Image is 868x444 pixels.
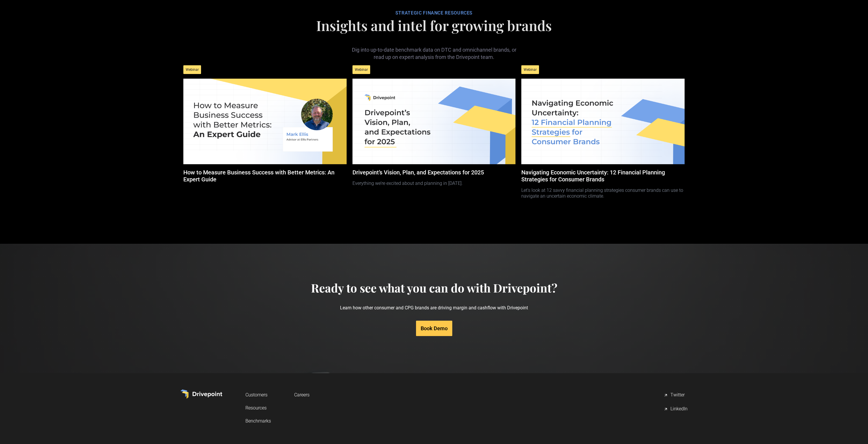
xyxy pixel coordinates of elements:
[352,169,516,176] h5: Drivepoint’s Vision, Plan, and Expectations for 2025
[245,389,271,400] a: Customers
[347,37,521,61] p: Dig into up-to-date benchmark data on DTC and omnichannel brands, or read up on expert analysis f...
[521,65,539,74] div: Webinar
[183,65,201,74] div: Webinar
[183,169,346,183] h5: How to Measure Business Success with Better Metrics: An Expert Guide
[663,389,688,401] a: Twitter
[245,416,271,426] a: Benchmarks
[183,61,346,192] a: WebinarHow to Measure Business Success with Better Metrics: An Expert Guide
[670,392,685,399] div: Twitter
[352,176,516,186] p: Everything we’re excited about and planning in [DATE].
[180,18,687,32] h1: Insights and intel for growing brands
[294,389,310,400] a: Careers
[521,61,684,203] a: WebinarNavigating Economic Uncertainty: 12 Financial Planning Strategies for Consumer BrandsLet's...
[311,281,557,295] h4: Ready to see what you can do with Drivepoint?
[521,169,684,183] h5: Navigating Economic Uncertainty: 12 Financial Planning Strategies for Consumer Brands
[352,61,516,191] a: WebinarDrivepoint’s Vision, Plan, and Expectations for 2025Everything we’re excited about and pla...
[670,406,688,413] div: LinkedIn
[352,65,370,74] div: Webinar
[521,183,684,198] p: Let's look at 12 savvy financial planning strategies consumer brands can use to navigate an uncer...
[416,321,452,336] a: Book Demo
[245,403,271,413] a: Resources
[180,10,687,16] div: STRATEGIC FINANCE RESOURCES
[663,403,688,415] a: LinkedIn
[311,295,557,321] p: Learn how other consumer and CPG brands are driving margin and cashflow with Drivepoint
